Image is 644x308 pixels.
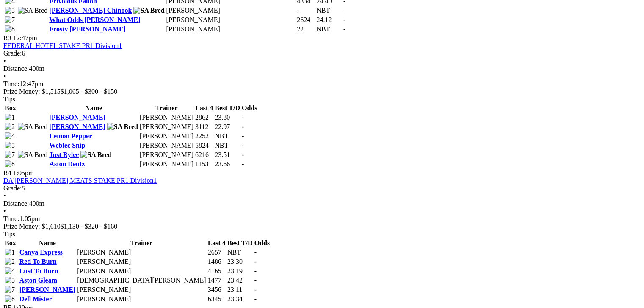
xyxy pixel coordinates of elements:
td: [PERSON_NAME] [77,267,207,275]
td: [PERSON_NAME] [166,6,296,15]
span: Time: [3,80,19,87]
img: 7 [5,286,15,294]
a: What Odds [PERSON_NAME] [49,16,140,23]
span: R4 [3,169,11,176]
td: NBT [316,25,342,34]
a: Just Rylee [49,151,79,158]
td: [PERSON_NAME] [77,248,207,257]
td: [PERSON_NAME] [166,25,296,34]
span: - [254,249,257,256]
td: [PERSON_NAME] [77,286,207,294]
th: Best T/D [214,104,240,112]
a: [PERSON_NAME] [19,286,75,293]
td: 23.30 [227,258,253,266]
span: - [242,142,244,149]
img: 1 [5,114,15,121]
a: [PERSON_NAME] [49,114,105,121]
img: 5 [5,7,15,14]
div: Prize Money: $1,515 [3,88,641,95]
th: Name [19,239,76,247]
a: Canya Express [19,249,63,256]
td: [PERSON_NAME] [139,132,194,140]
td: 23.66 [214,160,240,168]
span: Grade: [3,185,22,192]
td: 22.97 [214,123,240,131]
div: 1:05pm [3,215,641,223]
td: 24.12 [316,16,342,24]
img: SA Bred [80,151,111,159]
img: SA Bred [18,151,48,159]
img: 5 [5,277,15,284]
span: • [3,73,6,80]
img: 7 [5,151,15,159]
span: - [254,277,257,284]
td: [PERSON_NAME] [139,113,194,122]
span: Box [5,239,16,246]
a: Aston Gleam [19,277,57,284]
th: Best T/D [227,239,253,247]
span: 1:05pm [13,169,34,176]
td: 1486 [207,258,226,266]
span: - [242,114,244,121]
span: $1,065 - $300 - $150 [61,88,118,95]
a: Frosty [PERSON_NAME] [49,25,126,33]
span: - [254,258,257,265]
span: - [254,295,257,302]
td: 3112 [195,123,213,131]
a: Dell Mister [19,295,52,302]
a: [PERSON_NAME] Chinook [49,7,132,14]
span: Time: [3,215,19,222]
span: Distance: [3,65,29,72]
span: - [242,160,244,168]
a: Weblec Snip [49,142,85,149]
th: Trainer [139,104,194,112]
img: SA Bred [18,123,48,131]
td: 2657 [207,248,226,257]
th: Last 4 [195,104,213,112]
img: SA Bred [133,7,164,14]
span: $1,130 - $320 - $160 [61,223,118,230]
a: Red To Burn [19,258,57,265]
span: Tips [3,230,15,238]
td: 6345 [207,295,226,303]
th: Trainer [77,239,207,247]
td: 2252 [195,132,213,140]
img: 2 [5,123,15,131]
td: [PERSON_NAME] [139,141,194,150]
td: [PERSON_NAME] [77,295,207,303]
img: 8 [5,295,15,303]
span: R3 [3,34,11,42]
a: Lust To Burn [19,267,58,274]
img: 5 [5,142,15,149]
td: 23.80 [214,113,240,122]
td: 1153 [195,160,213,168]
a: [PERSON_NAME] [49,123,105,130]
td: NBT [316,6,342,15]
div: 400m [3,65,641,73]
td: 1477 [207,276,226,285]
div: Prize Money: $1,610 [3,223,641,230]
td: [PERSON_NAME] [139,151,194,159]
td: 23.19 [227,267,253,275]
th: Last 4 [207,239,226,247]
td: NBT [214,141,240,150]
a: Aston Deutz [49,160,85,168]
img: 7 [5,16,15,24]
img: 4 [5,267,15,275]
span: - [343,7,345,14]
td: 4165 [207,267,226,275]
img: 2 [5,258,15,266]
th: Odds [241,104,257,112]
span: Distance: [3,200,29,207]
a: FEDERAL HOTEL STAKE PR1 Division1 [3,42,122,49]
th: Odds [254,239,270,247]
th: Name [49,104,138,112]
td: [PERSON_NAME] [139,123,194,131]
span: - [242,132,244,140]
img: 1 [5,249,15,256]
span: - [242,123,244,130]
td: 22 [296,25,315,34]
img: 4 [5,132,15,140]
span: • [3,57,6,64]
td: [DEMOGRAPHIC_DATA][PERSON_NAME] [77,276,207,285]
